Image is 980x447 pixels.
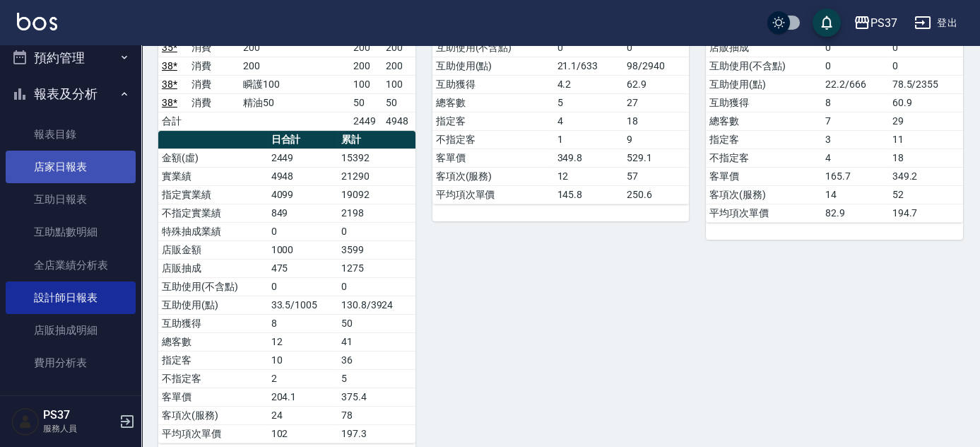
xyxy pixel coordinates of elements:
[889,185,963,204] td: 52
[17,13,57,30] img: Logo
[158,332,268,351] td: 總客數
[338,351,415,369] td: 36
[338,240,415,259] td: 3599
[889,75,963,93] td: 78.5/2355
[909,10,963,36] button: 登出
[350,57,382,75] td: 200
[553,130,623,149] td: 1
[158,406,268,424] td: 客項次(服務)
[432,75,554,93] td: 互助獲得
[706,204,822,222] td: 平均項次單價
[240,57,350,75] td: 200
[382,38,415,57] td: 200
[382,112,415,130] td: 4948
[338,332,415,351] td: 41
[338,406,415,424] td: 78
[268,185,338,204] td: 4099
[188,57,240,75] td: 消費
[43,422,115,435] p: 服務人員
[553,149,623,167] td: 349.8
[889,149,963,167] td: 18
[158,112,188,130] td: 合計
[268,149,338,167] td: 2449
[432,167,554,185] td: 客項次(服務)
[268,369,338,388] td: 2
[158,388,268,406] td: 客單價
[338,296,415,314] td: 130.8/3924
[268,259,338,277] td: 475
[338,424,415,443] td: 197.3
[268,222,338,240] td: 0
[158,204,268,222] td: 不指定實業績
[889,167,963,185] td: 349.2
[268,167,338,185] td: 4948
[889,57,963,75] td: 0
[553,38,623,57] td: 0
[623,75,689,93] td: 62.9
[158,259,268,277] td: 店販抽成
[553,93,623,112] td: 5
[623,130,689,149] td: 9
[813,8,841,37] button: save
[553,185,623,204] td: 145.8
[553,57,623,75] td: 21.1/633
[6,249,136,281] a: 全店業績分析表
[6,183,136,216] a: 互助日報表
[623,93,689,112] td: 27
[889,112,963,130] td: 29
[338,149,415,167] td: 15392
[338,185,415,204] td: 19092
[350,38,382,57] td: 200
[706,57,822,75] td: 互助使用(不含點)
[268,406,338,424] td: 24
[6,76,136,112] button: 報表及分析
[268,424,338,443] td: 102
[338,259,415,277] td: 1275
[623,167,689,185] td: 57
[822,185,888,204] td: 14
[6,216,136,248] a: 互助點數明細
[350,112,382,130] td: 2449
[822,204,888,222] td: 82.9
[432,112,554,130] td: 指定客
[848,8,903,37] button: PS37
[432,185,554,204] td: 平均項次單價
[338,167,415,185] td: 21290
[432,93,554,112] td: 總客數
[822,57,888,75] td: 0
[158,240,268,259] td: 店販金額
[6,118,136,151] a: 報表目錄
[706,38,822,57] td: 店販抽成
[553,75,623,93] td: 4.2
[268,204,338,222] td: 849
[268,240,338,259] td: 1000
[889,93,963,112] td: 60.9
[11,407,40,436] img: Person
[822,112,888,130] td: 7
[822,93,888,112] td: 8
[268,277,338,296] td: 0
[338,222,415,240] td: 0
[6,385,136,422] button: 客戶管理
[43,408,115,422] h5: PS37
[158,424,268,443] td: 平均項次單價
[623,112,689,130] td: 18
[382,93,415,112] td: 50
[706,185,822,204] td: 客項次(服務)
[822,149,888,167] td: 4
[158,314,268,332] td: 互助獲得
[822,75,888,93] td: 22.2/666
[338,277,415,296] td: 0
[889,204,963,222] td: 194.7
[240,93,350,112] td: 精油50
[382,57,415,75] td: 200
[6,40,136,76] button: 預約管理
[382,75,415,93] td: 100
[623,149,689,167] td: 529.1
[338,369,415,388] td: 5
[158,131,415,443] table: a dense table
[432,149,554,167] td: 客單價
[268,351,338,369] td: 10
[706,130,822,149] td: 指定客
[706,167,822,185] td: 客單價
